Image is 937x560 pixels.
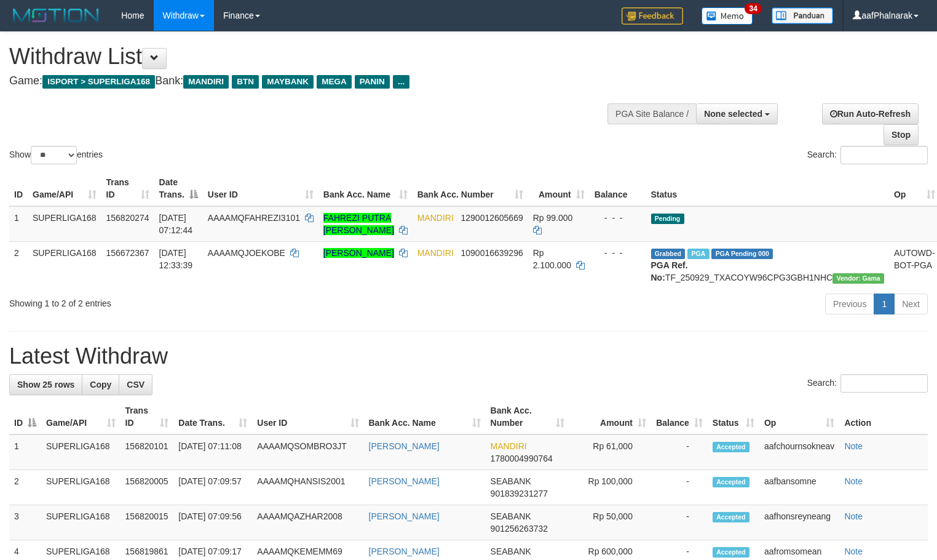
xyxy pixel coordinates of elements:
[533,248,571,270] span: Rp 2.100.000
[417,213,454,223] span: MANDIRI
[318,171,413,206] th: Bank Acc. Name: activate to sort column ascending
[595,212,641,224] div: - - -
[651,470,708,505] td: -
[461,213,523,223] span: Copy 1290012605669 to clipboard
[840,374,928,393] input: Search:
[569,434,651,470] td: Rp 61,000
[844,511,863,521] a: Note
[369,476,440,486] a: [PERSON_NAME]
[413,171,528,206] th: Bank Acc. Number: activate to sort column ascending
[607,103,696,124] div: PGA Site Balance /
[323,248,394,258] a: [PERSON_NAME]
[173,399,252,434] th: Date Trans.: activate to sort column ascending
[203,171,318,206] th: User ID: activate to sort column ascending
[173,505,252,540] td: [DATE] 07:09:56
[369,441,440,451] a: [PERSON_NAME]
[491,476,531,486] span: SEABANK
[491,441,527,451] span: MANDIRI
[704,109,762,119] span: None selected
[759,470,839,505] td: aafbansomne
[874,294,895,314] a: 1
[569,470,651,505] td: Rp 100,000
[28,241,101,289] td: SUPERLIGA168
[369,511,440,521] a: [PERSON_NAME]
[9,44,612,69] h1: Withdraw List
[42,75,155,89] span: ISPORT > SUPERLIGA168
[17,380,74,390] span: Show 25 rows
[759,399,839,434] th: Op: activate to sort column ascending
[9,75,612,87] h4: Game: Bank:
[121,434,174,470] td: 156820101
[208,213,300,223] span: AAAAMQFAHREZI3101
[252,434,363,470] td: AAAAMQSOMBRO3JT
[82,374,119,395] a: Copy
[9,206,28,242] td: 1
[528,171,590,206] th: Amount: activate to sort column ascending
[31,146,77,164] select: Showentries
[461,248,523,258] span: Copy 1090016639296 to clipboard
[9,6,103,25] img: MOTION_logo.png
[772,7,833,24] img: panduan.png
[252,470,363,505] td: AAAAMQHANSIS2001
[127,380,144,390] span: CSV
[9,434,41,470] td: 1
[533,213,573,223] span: Rp 99.000
[491,511,531,521] span: SEABANK
[844,476,863,486] a: Note
[28,171,101,206] th: Game/API: activate to sort column ascending
[711,249,773,259] span: PGA Pending
[590,171,646,206] th: Balance
[822,103,919,124] a: Run Auto-Refresh
[745,3,761,14] span: 34
[9,171,28,206] th: ID
[651,434,708,470] td: -
[183,75,229,89] span: MANDIRI
[713,512,749,522] span: Accepted
[41,470,121,505] td: SUPERLIGA168
[252,399,363,434] th: User ID: activate to sort column ascending
[9,505,41,540] td: 3
[651,214,684,224] span: Pending
[569,505,651,540] td: Rp 50,000
[651,260,688,282] b: PGA Ref. No:
[355,75,390,89] span: PANIN
[369,546,440,556] a: [PERSON_NAME]
[894,294,928,314] a: Next
[106,213,149,223] span: 156820274
[840,146,928,164] input: Search:
[759,434,839,470] td: aafchournsokneav
[696,103,778,124] button: None selected
[595,247,641,259] div: - - -
[41,399,121,434] th: Game/API: activate to sort column ascending
[884,124,919,145] a: Stop
[364,399,486,434] th: Bank Acc. Name: activate to sort column ascending
[651,249,686,259] span: Grabbed
[121,505,174,540] td: 156820015
[491,489,548,498] span: Copy 901839231277 to clipboard
[173,470,252,505] td: [DATE] 07:09:57
[9,241,28,289] td: 2
[159,248,193,270] span: [DATE] 12:33:39
[713,442,749,452] span: Accepted
[90,380,111,390] span: Copy
[9,292,381,310] div: Showing 1 to 2 of 2 entries
[9,399,41,434] th: ID: activate to sort column descending
[832,273,884,284] span: Vendor URL: https://trx31.1velocity.biz
[759,505,839,540] td: aafhonsreyneang
[687,249,709,259] span: Marked by aafsengchandara
[101,171,154,206] th: Trans ID: activate to sort column ascending
[839,399,928,434] th: Action
[106,248,149,258] span: 156672367
[646,241,889,289] td: TF_250929_TXACOYW96CPG3GBH1NHC
[28,206,101,242] td: SUPERLIGA168
[121,399,174,434] th: Trans ID: activate to sort column ascending
[702,7,753,25] img: Button%20Memo.svg
[154,171,203,206] th: Date Trans.: activate to sort column descending
[713,547,749,558] span: Accepted
[173,434,252,470] td: [DATE] 07:11:08
[41,434,121,470] td: SUPERLIGA168
[317,75,352,89] span: MEGA
[9,374,82,395] a: Show 25 rows
[393,75,409,89] span: ...
[323,213,394,235] a: FAHREZI PUTRA [PERSON_NAME]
